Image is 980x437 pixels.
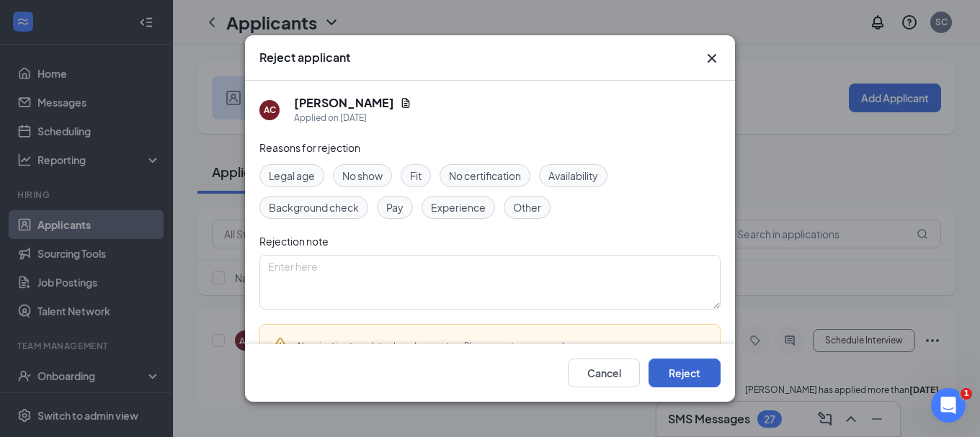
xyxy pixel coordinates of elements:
span: Other [513,199,541,215]
h3: Reject applicant [259,50,350,66]
svg: Warning [272,336,289,353]
span: Rejection note [259,235,329,248]
svg: Cross [703,50,721,67]
span: No certification [449,168,521,184]
span: Background check [269,199,359,215]
iframe: Intercom live chat [931,388,966,423]
svg: Document [400,97,411,109]
button: Reject [649,359,721,387]
span: Reasons for rejection [259,141,360,154]
span: Availability [548,168,598,184]
span: Legal age [269,168,315,184]
h5: [PERSON_NAME] [294,95,394,111]
span: No show [342,168,383,184]
button: Close [703,50,721,67]
span: No rejection templates have been setup. Please create a new one . [298,341,582,351]
button: Cancel [568,359,640,387]
span: Fit [410,168,422,184]
a: here [562,341,580,351]
span: 1 [961,388,972,400]
span: Experience [431,199,486,215]
div: AC [264,104,276,116]
span: Pay [386,199,404,215]
div: Applied on [DATE] [294,111,411,125]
